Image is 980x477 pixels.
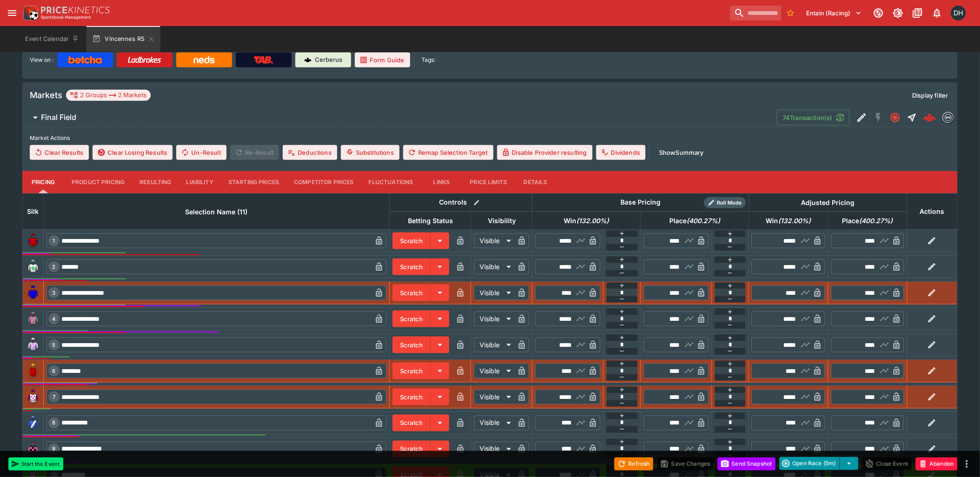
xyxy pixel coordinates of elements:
button: Scratch [393,232,431,249]
label: Tags: [422,53,436,67]
button: Open Race (5m) [780,457,840,470]
button: Pricing [22,171,64,193]
button: Details [514,171,556,193]
span: Roll Mode [713,199,746,207]
img: runner 1 [26,233,40,248]
button: Scratch [393,389,431,405]
h6: Final Field [41,113,76,122]
img: runner 3 [26,285,40,300]
button: Scratch [393,363,431,379]
a: Cerberus [295,53,351,67]
button: Event Calendar [20,26,85,52]
span: 9 [51,446,58,452]
button: Scratch [393,258,431,275]
button: SGM Disabled [870,109,887,126]
input: search [730,6,781,20]
span: Win(132.00%) [756,215,821,226]
label: Market Actions [30,131,950,145]
button: Fluctuations [361,171,421,193]
h5: Markets [30,90,62,100]
div: Visible [474,364,514,378]
span: Mark an event as closed and abandoned. [916,458,958,468]
button: Remap Selection Target [403,145,493,160]
img: runner 4 [26,311,40,326]
span: 6 [51,368,58,374]
em: ( 400.27 %) [687,215,720,226]
button: Notifications [929,5,946,21]
div: Visible [474,338,514,352]
img: runner 9 [26,442,40,457]
span: Un-Result [176,145,226,160]
span: Betting Status [398,215,463,226]
div: Base Pricing [617,197,665,208]
button: Scratch [393,285,431,301]
button: Bulk edit [471,197,483,209]
em: ( 132.00 %) [577,215,609,226]
span: 5 [51,342,58,348]
button: David Howard [948,3,969,23]
button: Substitutions [341,145,400,160]
button: Scratch [393,415,431,431]
button: open drawer [4,5,20,21]
button: Closed [887,109,904,126]
img: Cerberus [304,56,312,64]
span: 4 [51,316,58,322]
p: Cerberus [315,55,343,65]
button: Select Tenant [801,6,867,20]
div: Visible [474,311,514,326]
img: betmakers [943,113,953,123]
button: 74Transaction(s) [777,110,850,126]
span: 3 [51,290,58,296]
div: Visible [474,416,514,431]
th: Actions [907,193,957,229]
img: runner 6 [26,364,40,378]
img: logo-cerberus--red.svg [923,111,936,124]
button: more [961,458,973,470]
div: Visible [474,442,514,457]
button: Final Field [22,108,777,127]
div: Visible [474,285,514,300]
button: Starting Prices [221,171,287,193]
button: Start the Event [8,457,63,470]
button: Competitor Prices [287,171,361,193]
span: Place(400.27%) [660,215,731,226]
em: ( 400.27 %) [860,215,893,226]
img: PriceKinetics Logo [20,4,39,22]
img: Betcha [68,56,102,64]
button: Resulting [132,171,179,193]
img: runner 5 [26,338,40,352]
button: Scratch [393,337,431,353]
button: Vincennes R5 [87,26,160,52]
button: Product Pricing [64,171,132,193]
img: runner 2 [26,259,40,274]
button: select merge strategy [840,457,859,470]
button: Straight [904,109,920,126]
button: Documentation [909,5,926,21]
span: Place(400.27%) [832,215,903,226]
div: David Howard [951,6,966,20]
button: Liability [179,171,221,193]
button: No Bookmarks [783,6,798,20]
em: ( 132.00 %) [779,215,811,226]
button: Scratch [393,441,431,457]
div: 48378397-e99b-4717-918c-8f856b3fd2f9 [923,111,936,124]
div: Visible [474,259,514,274]
span: Visibility [478,215,526,226]
button: Refresh [614,457,653,470]
th: Controls [390,193,533,212]
a: 48378397-e99b-4717-918c-8f856b3fd2f9 [920,108,939,127]
button: Deductions [283,145,337,160]
div: Visible [474,233,514,248]
span: Win(132.00%) [554,215,620,226]
button: Clear Results [30,145,89,160]
img: PriceKinetics [41,7,110,13]
img: TabNZ [254,56,273,64]
span: Re-Result [230,145,279,160]
button: Price Limits [463,171,515,193]
img: Sportsbook Management [41,15,91,20]
span: 1 [51,238,57,244]
label: View on : [30,53,53,67]
img: Ladbrokes [127,56,161,64]
div: split button [780,457,859,470]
